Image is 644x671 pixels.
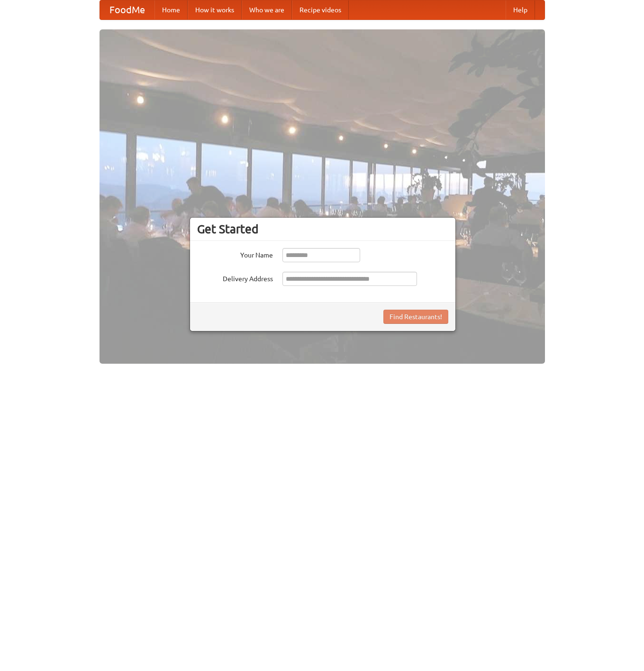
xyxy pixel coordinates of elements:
[197,272,273,284] label: Delivery Address
[197,222,448,236] h3: Get Started
[383,310,448,324] button: Find Restaurants!
[506,0,535,19] a: Help
[242,0,292,19] a: Who we are
[197,248,273,260] label: Your Name
[188,0,242,19] a: How it works
[100,0,154,19] a: FoodMe
[292,0,349,19] a: Recipe videos
[154,0,188,19] a: Home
